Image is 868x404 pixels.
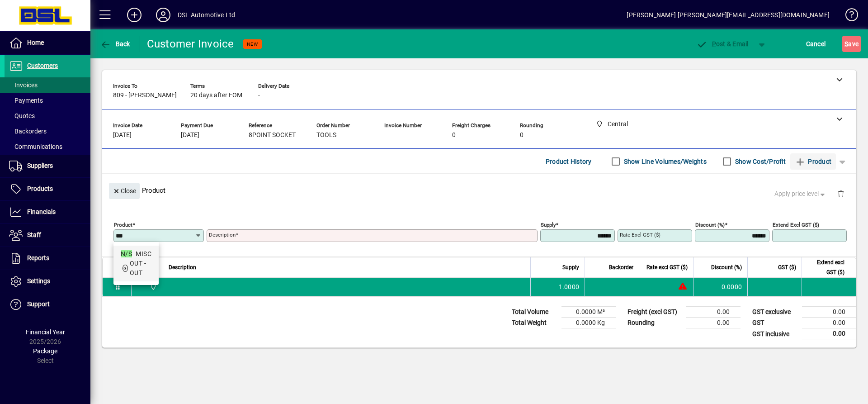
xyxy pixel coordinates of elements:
[844,40,848,48] span: S
[693,278,747,296] td: 0.0000
[5,77,90,93] a: Invoices
[844,37,859,51] span: ave
[559,282,580,291] span: 1.0000
[771,186,830,202] button: Apply price level
[830,183,852,204] button: Delete
[5,32,90,54] a: Home
[748,307,802,318] td: GST exclusive
[802,307,856,318] td: 0.00
[5,139,90,154] a: Communications
[5,124,90,139] a: Backorders
[695,222,725,228] mat-label: Discount (%)
[696,40,749,48] span: ost & Email
[561,318,616,328] td: 0.0000 Kg
[27,300,50,308] span: Support
[316,132,336,139] span: TOOLS
[646,262,688,272] span: Rate excl GST ($)
[623,307,686,318] td: Freight (excl GST)
[9,128,47,135] span: Backorders
[121,249,151,259] div: - MISC
[507,307,561,318] td: Total Volume
[562,262,579,272] span: Supply
[561,307,616,318] td: 0.0000 M³
[27,254,49,261] span: Reports
[5,93,90,108] a: Payments
[5,201,90,223] a: Financials
[9,143,62,150] span: Communications
[98,36,132,52] button: Back
[114,222,132,228] mat-label: Product
[806,37,826,51] span: Cancel
[27,39,44,46] span: Home
[5,108,90,124] a: Quotes
[842,36,861,52] button: Save
[686,318,741,328] td: 0.00
[121,250,132,257] em: N/S
[778,262,796,272] span: GST ($)
[190,92,242,99] span: 20 days after EOM
[258,92,260,99] span: -
[147,37,234,51] div: Customer Invoice
[802,328,856,340] td: 0.00
[130,260,146,276] span: OUT - OUT
[773,222,819,228] mat-label: Extend excl GST ($)
[546,154,592,169] span: Product History
[27,231,41,238] span: Staff
[774,189,827,199] span: Apply price level
[5,270,90,293] a: Settings
[5,293,90,316] a: Support
[541,222,556,228] mat-label: Supply
[711,262,742,272] span: Discount (%)
[520,132,524,139] span: 0
[452,132,456,139] span: 0
[9,97,43,104] span: Payments
[149,7,178,23] button: Profile
[100,40,130,48] span: Back
[169,262,196,272] span: Description
[120,7,149,23] button: Add
[26,328,65,336] span: Financial Year
[802,318,856,328] td: 0.00
[623,318,686,328] td: Rounding
[113,92,177,99] span: 809 - [PERSON_NAME]
[609,262,633,272] span: Backorder
[147,282,158,292] span: Central
[830,190,852,198] app-page-header-button: Delete
[712,40,716,48] span: P
[27,162,53,169] span: Suppliers
[9,112,35,119] span: Quotes
[9,81,38,89] span: Invoices
[27,277,50,285] span: Settings
[804,36,828,52] button: Cancel
[113,184,136,199] span: Close
[692,36,753,52] button: Post & Email
[181,132,199,139] span: [DATE]
[90,36,140,52] app-page-header-button: Back
[733,157,786,166] label: Show Cost/Profit
[5,224,90,247] a: Staff
[686,307,741,318] td: 0.00
[27,185,53,192] span: Products
[620,232,660,238] mat-label: Rate excl GST ($)
[109,183,140,199] button: Close
[507,318,561,328] td: Total Weight
[33,347,57,355] span: Package
[247,41,258,47] span: NEW
[249,132,296,139] span: 8POINT SOCKET
[807,257,844,277] span: Extend excl GST ($)
[627,8,830,22] div: [PERSON_NAME] [PERSON_NAME][EMAIL_ADDRESS][DOMAIN_NAME]
[102,174,856,207] div: Product
[542,153,595,170] button: Product History
[5,178,90,200] a: Products
[839,2,857,31] a: Knowledge Base
[27,62,58,69] span: Customers
[748,328,802,340] td: GST inclusive
[113,246,159,281] mat-option: N/S - MISC
[107,186,142,195] app-page-header-button: Close
[27,208,56,215] span: Financials
[622,157,707,166] label: Show Line Volumes/Weights
[384,132,386,139] span: -
[113,132,132,139] span: [DATE]
[178,8,235,22] div: DSL Automotive Ltd
[748,318,802,328] td: GST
